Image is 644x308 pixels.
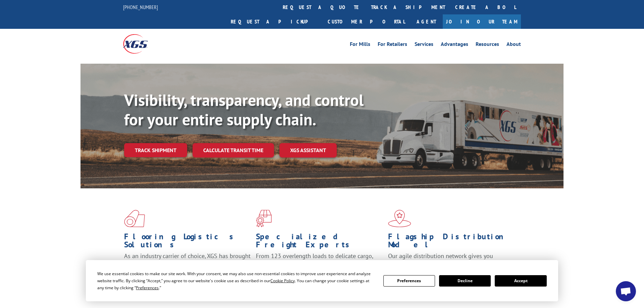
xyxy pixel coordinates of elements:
img: xgs-icon-total-supply-chain-intelligence-red [124,210,145,227]
a: Calculate transit time [193,143,274,158]
p: From 123 overlength loads to delicate cargo, our experienced staff knows the best way to move you... [256,252,383,282]
span: As an industry carrier of choice, XGS has brought innovation and dedication to flooring logistics... [124,252,251,276]
b: Visibility, transparency, and control for your entire supply chain. [124,89,364,130]
a: Track shipment [124,143,187,157]
a: Request a pickup [226,14,323,29]
img: xgs-icon-focused-on-flooring-red [256,210,272,227]
a: Join Our Team [443,14,521,29]
h1: Flooring Logistics Solutions [124,233,251,252]
span: Preferences [136,285,159,291]
a: For Retailers [378,42,407,49]
button: Accept [495,275,546,287]
a: Open chat [616,281,636,301]
span: Our agile distribution network gives you nationwide inventory management on demand. [388,252,512,268]
h1: Flagship Distribution Model [388,233,515,252]
a: Agent [410,14,443,29]
h1: Specialized Freight Experts [256,233,383,252]
button: Decline [439,275,491,287]
div: Cookie Consent Prompt [86,260,558,301]
button: Preferences [383,275,435,287]
a: Services [415,42,433,49]
a: Advantages [441,42,468,49]
a: About [506,42,521,49]
a: Customer Portal [323,14,410,29]
a: XGS ASSISTANT [279,143,337,158]
img: xgs-icon-flagship-distribution-model-red [388,210,411,227]
a: For Mills [350,42,370,49]
div: We use essential cookies to make our site work. With your consent, we may also use non-essential ... [97,270,375,291]
a: [PHONE_NUMBER] [123,4,158,10]
a: Resources [476,42,499,49]
span: Cookie Policy [270,278,295,284]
